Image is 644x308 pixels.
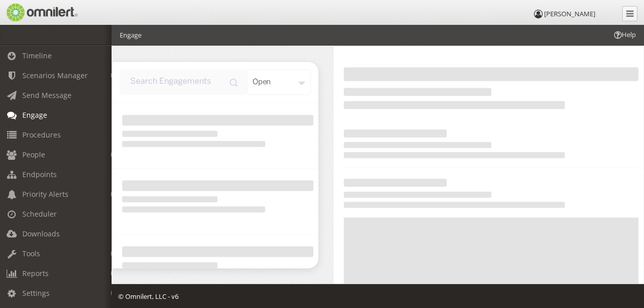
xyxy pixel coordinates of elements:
[22,268,49,278] span: Reports
[22,51,52,60] span: Timeline
[544,9,595,18] span: [PERSON_NAME]
[22,150,45,159] span: People
[22,209,57,219] span: Scheduler
[120,30,141,40] li: Engage
[247,70,311,95] div: open
[22,90,71,100] span: Send Message
[613,30,636,40] span: Help
[22,288,50,298] span: Settings
[22,110,47,120] span: Engage
[118,292,178,301] span: © Omnilert, LLC - v6
[5,4,78,21] img: Omnilert
[22,130,61,140] span: Procedures
[22,189,68,199] span: Priority Alerts
[622,6,637,21] a: Collapse Menu
[120,70,247,95] input: input
[22,229,60,238] span: Downloads
[22,71,88,80] span: Scenarios Manager
[22,169,57,179] span: Endpoints
[22,249,40,258] span: Tools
